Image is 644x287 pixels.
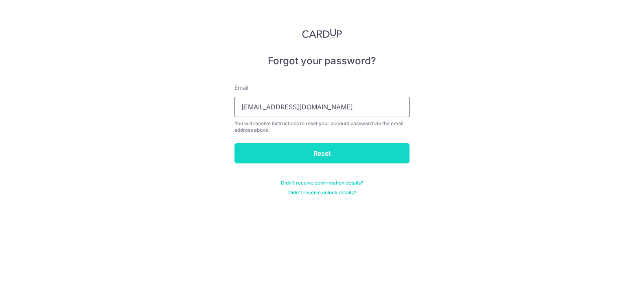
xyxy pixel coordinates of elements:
[281,180,363,186] a: Didn't receive confirmation details?
[234,54,410,67] h5: Forgot your password?
[234,97,410,117] input: Enter your Email
[234,143,410,163] input: Reset
[234,84,248,92] label: Email
[302,28,342,38] img: CardUp Logo
[234,120,410,133] div: You will receive instructions to reset your account password via the email address above.
[288,189,356,196] a: Didn't receive unlock details?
